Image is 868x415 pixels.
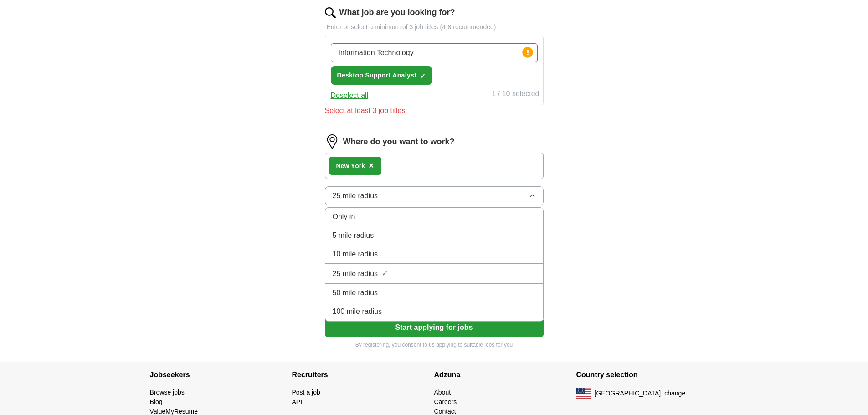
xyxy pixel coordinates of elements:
[333,287,378,298] span: 50 mile radius
[150,408,198,415] a: ValueMyResume
[325,318,544,337] button: Start applying for jobs
[381,267,388,280] span: ✓
[331,66,433,85] button: Desktop Support Analyst✓
[664,389,685,398] button: change
[420,72,426,80] span: ✓
[492,88,539,101] div: 1 / 10 selected
[339,6,455,19] label: What job are you looking for?
[576,362,719,388] h4: Country selection
[333,190,378,201] span: 25 mile radius
[331,90,369,101] button: Deselect all
[292,389,320,396] a: Post a job
[336,162,355,169] strong: New Y
[434,398,457,405] a: Careers
[331,43,538,62] input: Type a job title and press enter
[333,249,378,260] span: 10 mile radius
[369,160,374,170] span: ×
[325,134,339,149] img: location.png
[150,398,163,405] a: Blog
[325,7,336,18] img: search.png
[333,268,378,279] span: 25 mile radius
[576,388,591,399] img: US flag
[325,186,544,205] button: 25 mile radius
[343,136,455,148] label: Where do you want to work?
[434,389,451,396] a: About
[325,105,544,116] div: Select at least 3 job titles
[337,71,417,80] span: Desktop Support Analyst
[325,22,544,32] p: Enter or select a minimum of 3 job titles (4-8 recommended)
[325,341,544,349] p: By registering, you consent to us applying to suitable jobs for you
[292,398,303,405] a: API
[333,306,382,317] span: 100 mile radius
[595,389,661,398] span: [GEOGRAPHIC_DATA]
[434,408,456,415] a: Contact
[150,389,185,396] a: Browse jobs
[369,159,374,173] button: ×
[333,211,355,222] span: Only in
[333,230,374,241] span: 5 mile radius
[336,161,365,171] div: ork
